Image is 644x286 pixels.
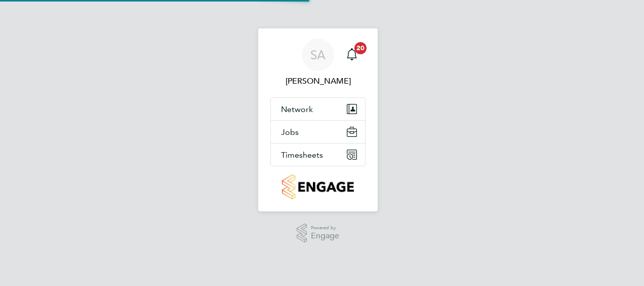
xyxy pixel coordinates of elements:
span: SA [310,48,326,61]
button: Network [271,98,365,120]
span: Powered by [311,224,339,232]
img: countryside-properties-logo-retina.png [282,174,353,199]
span: 20 [354,42,367,54]
a: Go to home page [270,174,366,199]
button: Jobs [271,121,365,143]
nav: Main navigation [258,28,378,211]
a: SA[PERSON_NAME] [270,39,366,87]
span: Engage [311,232,339,240]
a: Powered byEngage [297,224,340,243]
button: Timesheets [271,144,365,166]
span: Network [281,104,313,114]
span: Timesheets [281,150,323,160]
span: Stuart Adams [270,75,366,87]
a: 20 [342,39,362,71]
span: Jobs [281,127,299,137]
